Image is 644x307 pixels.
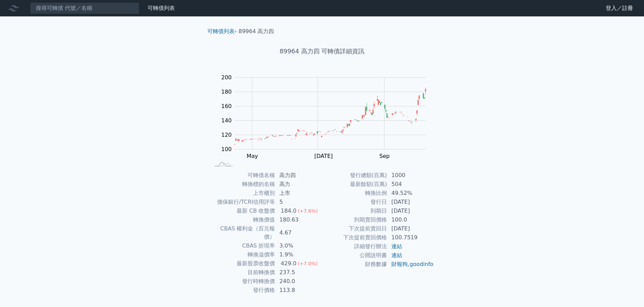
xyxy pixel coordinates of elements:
[207,28,235,35] a: 可轉債列表
[391,261,408,267] a: 財報狗
[275,277,322,286] td: 240.0
[239,27,274,36] li: 89964 高力四
[210,206,275,215] td: 最新 CB 收盤價
[275,215,322,224] td: 180.63
[207,27,237,36] li: ›
[387,260,434,269] td: ,
[247,153,258,159] tspan: May
[387,171,434,180] td: 1000
[210,286,275,295] td: 發行價格
[275,180,322,189] td: 高力
[322,233,387,242] td: 下次提前賣回價格
[322,180,387,189] td: 最新餘額(百萬)
[387,215,434,224] td: 100.0
[275,224,322,241] td: 4.67
[322,198,387,206] td: 發行日
[387,224,434,233] td: [DATE]
[30,2,139,14] input: 搜尋可轉債 代號／名稱
[210,250,275,259] td: 轉換溢價率
[322,171,387,180] td: 發行總額(百萬)
[409,261,433,267] a: goodinfo
[322,215,387,224] td: 到期賣回價格
[387,198,434,206] td: [DATE]
[210,277,275,286] td: 發行時轉換價
[391,252,402,258] a: 連結
[218,74,436,159] g: Chart
[210,180,275,189] td: 轉換標的名稱
[221,74,232,81] tspan: 200
[202,46,442,56] h1: 89964 高力四 可轉債詳細資訊
[379,153,390,159] tspan: Sep
[210,215,275,224] td: 轉換價值
[210,189,275,198] td: 上市櫃別
[279,207,298,215] div: 184.0
[210,268,275,277] td: 目前轉換價
[210,259,275,268] td: 最新股票收盤價
[275,250,322,259] td: 1.9%
[387,233,434,242] td: 100.7519
[298,208,318,214] span: (+7.6%)
[221,132,232,138] tspan: 120
[221,146,232,152] tspan: 100
[275,241,322,250] td: 3.0%
[221,103,232,109] tspan: 160
[210,198,275,206] td: 擔保銀行/TCRI信用評等
[322,242,387,251] td: 詳細發行辦法
[298,261,318,266] span: (+7.0%)
[322,260,387,269] td: 財務數據
[275,268,322,277] td: 237.5
[221,117,232,124] tspan: 140
[600,3,639,14] a: 登入／註冊
[322,189,387,198] td: 轉換比例
[234,88,426,144] g: Series
[275,198,322,206] td: 5
[279,259,298,268] div: 429.0
[210,241,275,250] td: CBAS 折現率
[221,89,232,95] tspan: 180
[210,224,275,241] td: CBAS 權利金（百元報價）
[275,286,322,295] td: 113.8
[275,189,322,198] td: 上市
[387,180,434,189] td: 504
[391,243,402,250] a: 連結
[322,224,387,233] td: 下次提前賣回日
[148,5,175,11] a: 可轉債列表
[387,206,434,215] td: [DATE]
[210,171,275,180] td: 可轉債名稱
[322,251,387,260] td: 公開說明書
[314,153,333,159] tspan: [DATE]
[387,189,434,198] td: 49.52%
[322,206,387,215] td: 到期日
[275,171,322,180] td: 高力四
